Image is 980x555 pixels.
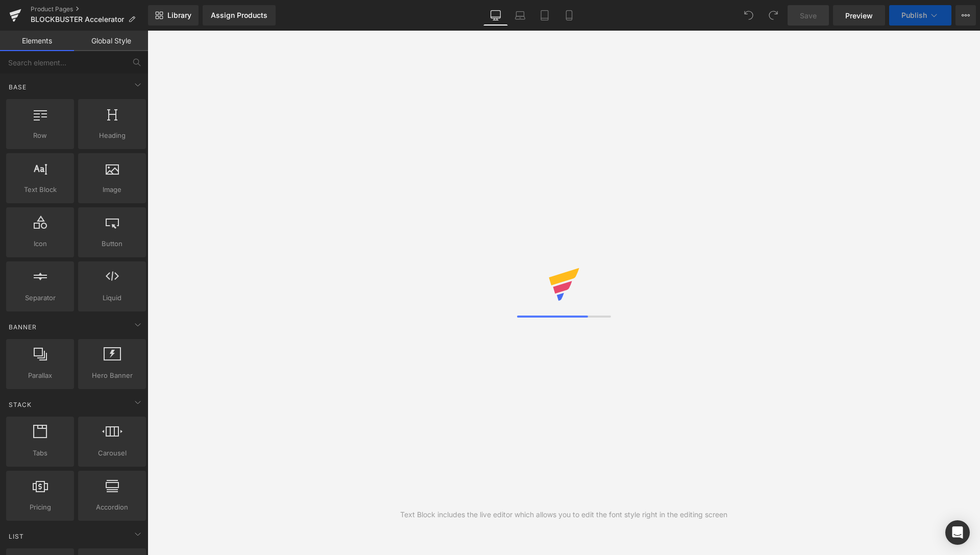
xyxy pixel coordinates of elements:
span: Base [8,82,28,92]
a: Laptop [508,5,532,26]
a: Product Pages [31,5,148,13]
button: Redo [763,5,783,26]
span: Liquid [81,293,143,303]
span: Library [167,11,191,20]
div: Text Block includes the live editor which allows you to edit the font style right in the editing ... [400,509,727,520]
a: Mobile [557,5,581,26]
button: More [955,5,976,26]
span: Preview [845,10,873,21]
span: Parallax [9,370,71,381]
button: Publish [889,5,951,26]
span: Tabs [9,448,71,459]
span: Row [9,130,71,141]
span: Button [81,238,143,249]
button: Undo [739,5,759,26]
span: Publish [901,11,927,19]
a: Global Style [74,31,148,51]
span: BLOCKBUSTER Accelerator [31,15,124,23]
span: Text Block [9,184,71,195]
span: Banner [8,322,38,332]
span: Image [81,184,143,195]
span: Accordion [81,502,143,513]
span: Heading [81,130,143,141]
a: Preview [833,5,885,26]
span: Stack [8,400,33,409]
span: Icon [9,238,71,249]
a: Desktop [483,5,508,26]
div: Open Intercom Messenger [945,520,970,545]
a: New Library [148,5,199,26]
span: Separator [9,293,71,303]
span: Pricing [9,502,71,513]
span: Save [800,10,817,21]
div: Assign Products [211,11,267,19]
span: Hero Banner [81,370,143,381]
span: List [8,532,25,541]
a: Tablet [532,5,557,26]
span: Carousel [81,448,143,459]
